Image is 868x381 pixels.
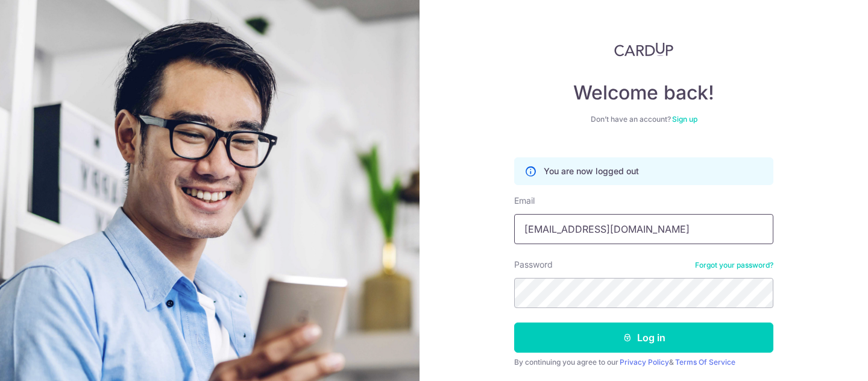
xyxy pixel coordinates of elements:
div: By continuing you agree to our & [514,357,773,367]
p: You are now logged out [544,165,639,177]
a: Sign up [672,115,697,124]
input: Enter your Email [514,214,773,244]
a: Forgot your password? [695,260,773,270]
div: Don’t have an account? [514,115,773,124]
button: Log in [514,323,773,353]
h4: Welcome back! [514,81,773,105]
img: CardUp Logo [614,42,673,57]
a: Privacy Policy [620,357,669,367]
label: Email [514,195,535,207]
label: Password [514,259,553,271]
a: Terms Of Service [675,357,735,367]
